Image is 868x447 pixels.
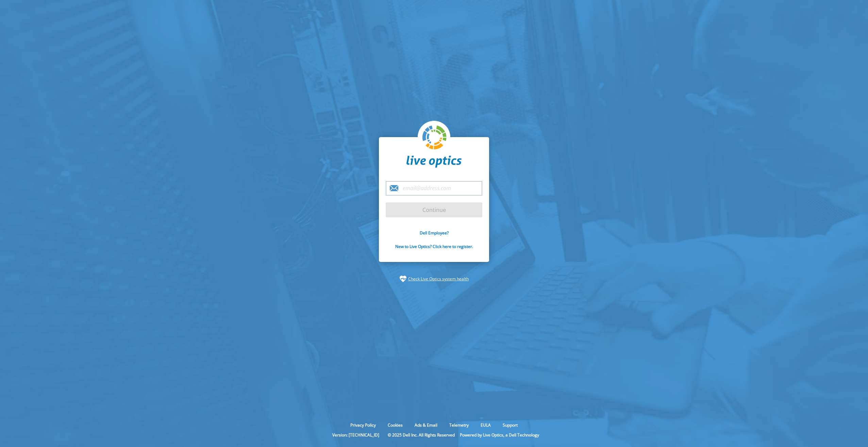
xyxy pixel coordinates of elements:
[444,422,474,428] a: Telemetry
[400,276,406,282] img: status-check-icon.svg
[410,422,443,428] a: Ads & Email
[420,230,449,236] a: Dell Employee?
[395,244,473,249] a: New to Live Optics? Click here to register.
[383,422,408,428] a: Cookies
[460,432,539,438] li: Powered by Live Optics, a Dell Technology
[422,126,447,150] img: liveoptics-logo.svg
[384,432,458,438] li: © 2025 Dell Inc. All Rights Reserved
[329,432,383,438] li: Version: [TECHNICAL_ID]
[408,276,469,282] a: Check Live Optics system health
[498,422,523,428] a: Support
[475,422,496,428] a: EULA
[386,181,482,196] input: email@address.com
[345,422,381,428] a: Privacy Policy
[406,155,462,168] img: liveoptics-word.svg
